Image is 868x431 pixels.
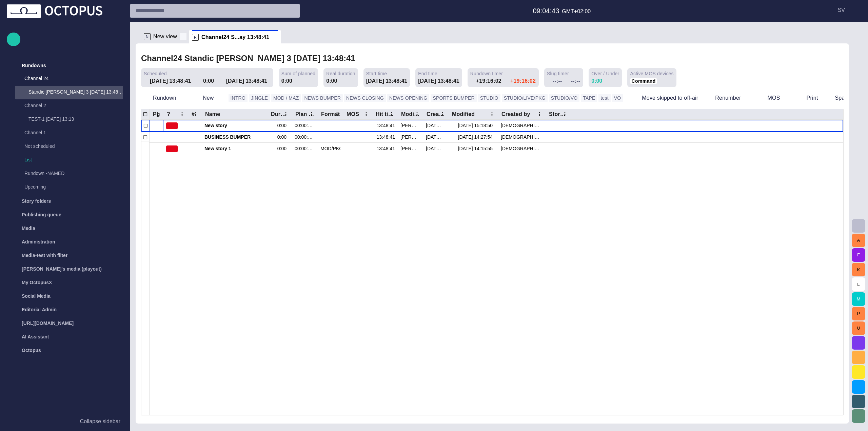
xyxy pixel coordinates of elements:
div: Modified by [401,111,420,118]
p: Social Media [22,293,51,299]
span: New story 1 [204,145,265,152]
span: Rundown timer [470,70,503,77]
span: New view [153,33,177,40]
div: 00:00:00:00 [295,122,315,129]
button: JINGLE [249,94,270,102]
span: End time [418,70,437,77]
button: M [852,292,865,306]
div: 8/12 14:12:24 [426,122,446,129]
div: Vedra [501,145,543,152]
p: N [144,33,151,40]
button: VO [612,94,623,102]
button: TAPE [581,94,597,102]
p: Standic [PERSON_NAME] 3 [DATE] 13:48:41 [28,89,123,95]
div: Vedra [501,134,543,140]
div: Created by [501,111,530,118]
div: 8/12 14:27:54 [458,134,495,140]
div: 13:48:41 [375,134,395,140]
p: Administration [22,238,55,245]
div: [DATE] 13:48:41 [150,77,194,85]
div: 0:00 [277,145,289,152]
p: Story folders [22,198,51,204]
p: Rundowns [22,62,46,69]
div: Standic [PERSON_NAME] 3 [DATE] 13:48:41 [15,86,123,99]
p: Rundown -NAMED [24,170,110,177]
div: Format [321,111,340,118]
div: [DATE] 13:48:41 [226,77,271,85]
p: [URL][DOMAIN_NAME] [22,320,74,327]
div: New story 1 [204,143,265,155]
div: Duration [271,111,289,118]
button: Spacing [823,92,867,104]
div: # [192,111,195,118]
h6: 09:04:43 [533,5,559,16]
p: Channel 1 [24,129,110,136]
button: MOS column menu [361,110,371,119]
div: Pg [153,111,160,118]
div: 0:00 [277,134,289,140]
button: test [598,94,610,102]
div: Name [205,111,220,118]
button: Created by column menu [535,110,544,119]
div: Modified [452,111,475,118]
p: AI Assistant [22,333,49,340]
p: GMT+02:00 [562,7,591,16]
button: P [852,307,865,320]
div: Media [7,221,123,235]
button: SV [832,4,864,16]
button: Pg column menu [153,110,162,119]
button: Story locations column menu [560,110,570,119]
div: 8/12 14:15:54 [426,145,446,152]
div: [PERSON_NAME]'s media (playout) [7,262,123,276]
div: Stanislav Vedra (svedra) [400,122,420,129]
button: STUDIO [478,94,500,102]
button: Modified by column menu [412,110,422,119]
div: Publishing queue [7,208,123,221]
div: 8/12 14:15:55 [458,145,495,152]
p: Collapse sidebar [80,417,120,426]
button: Plan dur column menu [307,110,316,119]
div: TEST-1 [DATE] 13:13 [15,113,123,126]
span: Active MOS devices [630,70,673,77]
button: INTRO [229,94,248,102]
button: NEWS BUMPER [302,94,343,102]
div: [DATE] 13:48:41 [366,77,408,85]
div: 13:48:41 [375,145,395,152]
button: Hit time column menu [387,110,396,119]
span: Sum of planned [281,70,315,77]
span: Real duration [326,70,355,77]
div: NNew view [141,30,189,43]
button: L [852,277,865,291]
div: Stanislav Vedra (svedra) [400,134,420,140]
button: Renumber [703,92,753,104]
p: Octopus [22,347,41,354]
div: MOS [347,111,359,118]
button: U [852,321,865,335]
button: STUDIO/VO [549,94,580,102]
p: Channel 2 [24,102,110,109]
div: 0:00 [326,77,337,85]
div: Vedra [501,122,543,129]
button: Rundown [141,92,188,104]
button: Duration column menu [281,110,291,119]
button: Print [795,92,821,104]
p: Upcoming [24,183,110,190]
button: NEWS CLOSING [344,94,386,102]
div: 0:00 [281,77,292,85]
p: Channel 24 [24,75,110,82]
div: Created [427,111,446,118]
button: A [852,234,865,247]
p: [PERSON_NAME]'s media (playout) [22,266,102,272]
button: NEWS OPENING [387,94,429,102]
p: Media [22,225,35,232]
button: Created column menu [438,110,447,119]
button: Command [630,78,657,84]
div: AI Assistant [7,330,123,344]
ul: main menu [7,59,123,357]
button: SPORTS BUMPER [431,94,476,102]
div: Hit time [376,111,395,118]
div: MOD/PKG [320,145,340,152]
p: Media-test with filter [22,252,67,259]
span: Channel24 S...ay 13:48:41 [201,34,269,41]
div: 00:00:00:00 [295,134,315,140]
